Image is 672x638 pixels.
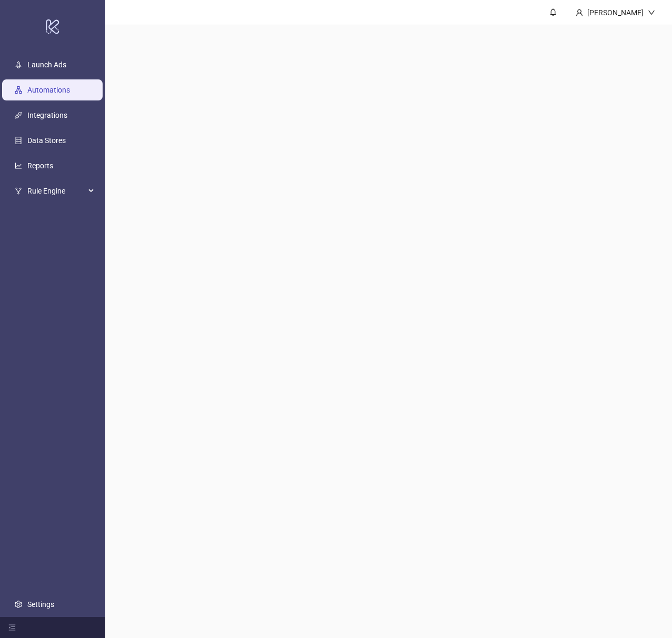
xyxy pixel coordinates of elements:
[27,161,53,170] a: Reports
[27,86,70,94] a: Automations
[27,136,66,145] a: Data Stores
[8,624,16,631] span: menu-fold
[27,111,67,119] a: Integrations
[549,8,557,16] span: bell
[27,60,66,69] a: Launch Ads
[583,7,648,18] div: [PERSON_NAME]
[27,600,54,609] a: Settings
[27,180,85,201] span: Rule Engine
[648,9,655,16] span: down
[15,187,22,195] span: fork
[576,9,583,16] span: user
